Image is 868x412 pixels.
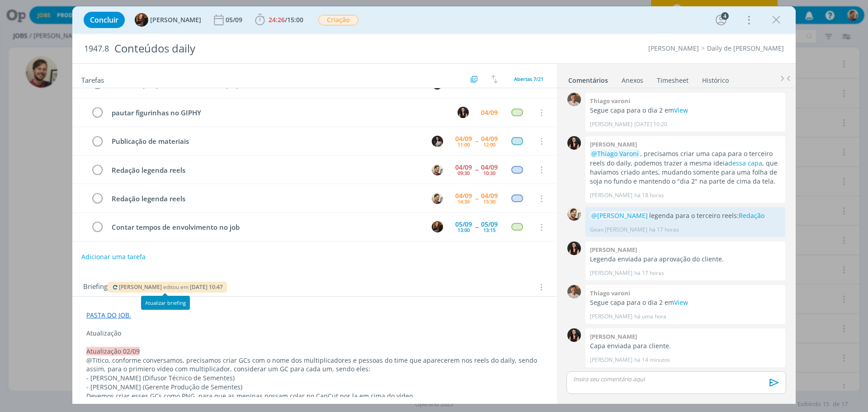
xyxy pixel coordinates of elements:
img: I [567,242,581,255]
div: 4 [721,12,729,20]
a: dessa capa [728,159,762,167]
span: [DATE] 10:47 [190,283,223,291]
div: 05/09 [455,221,472,227]
span: 1947.8 [84,44,109,54]
button: Adicionar uma tarefa [81,249,146,265]
span: [PERSON_NAME] [119,283,162,291]
span: -- [475,166,478,173]
div: dialog [72,6,796,404]
span: há 17 horas [634,269,664,277]
button: T[PERSON_NAME] [135,13,201,27]
p: Gean [PERSON_NAME] [590,226,647,234]
div: Contar tempos de envolvimento no job [108,222,423,233]
span: Criação [318,15,359,25]
div: Anexos [622,76,643,85]
p: - [PERSON_NAME] (Gerente Produção de Sementes) [86,383,543,392]
div: 04/09 [455,193,472,199]
a: View [674,298,688,307]
b: [PERSON_NAME] [590,246,637,254]
p: Segue capa para o dia 2 em [590,298,781,307]
div: 13:00 [458,227,470,232]
span: há uma hora [634,313,666,321]
div: 13:15 [483,227,495,232]
span: / [285,15,287,24]
button: G [430,192,444,205]
p: Capa enviada para cliente. [590,341,781,350]
span: @Thiago Varoni [591,149,639,158]
div: 04/09 [481,193,498,199]
span: 15:00 [287,15,303,24]
img: G [432,164,443,175]
button: I [456,106,470,119]
span: Briefing [83,281,108,293]
button: T [430,220,444,234]
b: [PERSON_NAME] [590,140,637,148]
a: [PERSON_NAME] [648,44,699,52]
div: Redação legenda reels [108,165,423,176]
div: 04/09 [455,164,472,170]
span: há 18 horas [634,191,664,199]
div: 11:00 [458,142,470,147]
div: 04/09 [481,109,498,116]
p: , precisamos criar uma capa para o terceiro reels do daily, podemos trazer a mesma ideia , que ha... [590,149,781,186]
img: T [135,13,148,27]
img: G [432,193,443,204]
img: T [567,93,581,106]
span: Abertas 7/21 [514,76,543,82]
p: [PERSON_NAME] [590,356,632,364]
a: Timesheet [656,72,689,85]
span: -- [475,224,478,230]
p: Devemos criar esses GCs como PNG, para que as meninas possam colar no CapCut por la em cima do ví... [86,392,543,401]
a: Daily de [PERSON_NAME] [707,44,784,52]
div: 15:30 [483,199,495,204]
button: C [430,134,444,148]
span: -- [475,138,478,144]
span: há 17 horas [649,226,679,234]
a: View [674,106,688,114]
p: Legenda enviada para aprovação do cliente. [590,255,781,264]
span: -- [475,195,478,202]
img: C [432,136,443,147]
div: 04/09 [481,136,498,142]
a: Histórico [702,72,729,85]
p: [PERSON_NAME] [590,313,632,321]
div: 04/09 [481,164,498,170]
div: Conteúdos daily [111,38,489,60]
img: T [432,221,443,232]
p: Atualização [86,329,543,338]
a: PASTA DO JOB. [86,311,131,319]
img: T [567,285,581,298]
span: [DATE] 10:20 [634,120,667,128]
button: 4 [714,13,728,27]
div: Atualizar briefing [141,296,190,310]
img: G [567,207,581,221]
a: Comentários [568,72,609,85]
p: - [PERSON_NAME] (Difusor Técnico de Sementes) [86,374,543,383]
b: Thiago varoni [590,289,630,297]
span: @[PERSON_NAME] [591,211,648,220]
button: G [430,163,444,176]
p: [PERSON_NAME] [590,191,632,199]
p: @Titico, conforme conversamos, precisamos criar GCs com o nome dos multiplicadores e pessoas do t... [86,356,543,374]
span: Concluir [90,16,118,24]
div: 09:30 [458,170,470,175]
button: Concluir [84,12,125,28]
span: editou em [163,283,189,291]
img: arrow-down-up.svg [491,75,498,83]
p: Segue capa para o dia 2 em [590,106,781,115]
button: [PERSON_NAME] editou em [DATE] 10:47 [111,284,223,290]
p: [PERSON_NAME] [590,120,632,128]
div: 12:00 [483,142,495,147]
img: I [567,136,581,150]
div: Redação legenda reels [108,193,423,204]
span: Tarefas [81,74,104,85]
button: Criação [318,14,359,26]
p: legenda para o terceiro reels: [590,211,781,220]
span: há 14 minutos [634,356,670,364]
img: I [458,107,469,118]
button: 24:26/15:00 [253,13,306,27]
b: [PERSON_NAME] [590,332,637,341]
div: 10:30 [483,170,495,175]
a: Redação [739,211,764,220]
img: I [567,328,581,342]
